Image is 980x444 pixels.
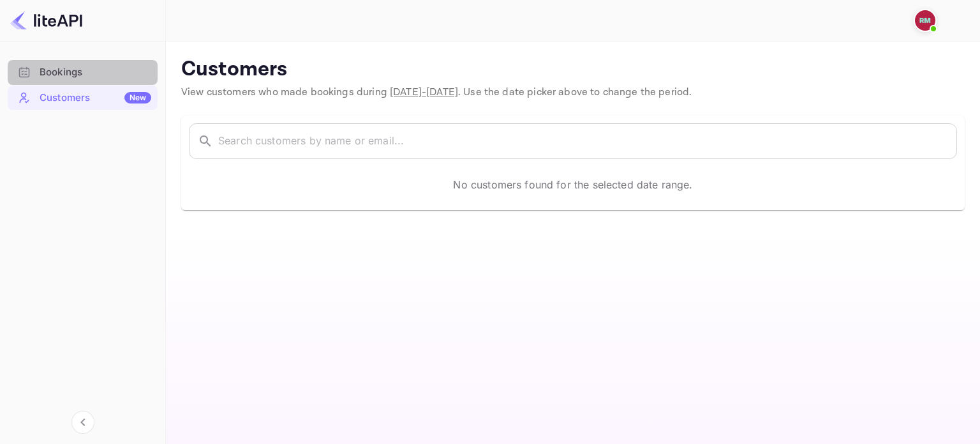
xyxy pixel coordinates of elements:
a: CustomersNew [8,86,158,109]
div: New [124,92,151,103]
span: [DATE] - [DATE] [390,86,458,99]
img: LiteAPI logo [10,10,82,31]
a: Bookings [8,60,158,84]
div: CustomersNew [8,86,158,111]
p: Customers [181,57,965,82]
span: View customers who made bookings during . Use the date picker above to change the period. [181,86,692,99]
div: Bookings [40,65,151,80]
input: Search customers by name or email... [218,123,957,159]
div: Bookings [8,60,158,85]
p: No customers found for the selected date range. [453,177,692,192]
img: Ritisha Mathur [915,10,935,31]
div: Customers [40,91,151,105]
button: Collapse navigation [71,411,94,434]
